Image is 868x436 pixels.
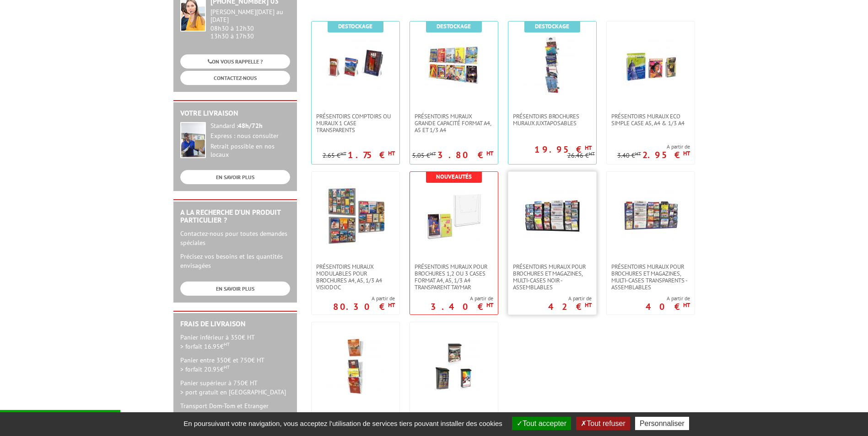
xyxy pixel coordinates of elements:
span: > forfait 16.95€ [180,342,230,351]
span: A partir de [617,143,690,150]
sup: HT [430,150,436,157]
span: A partir de [646,295,690,302]
sup: HT [585,301,592,309]
b: Destockage [338,22,372,30]
img: PRÉSENTOIRS MURAUX POUR BROCHURES ET MAGAZINES, MULTI-CASES NOIR - ASSEMBLABLES [523,186,582,245]
span: A partir de [548,295,592,302]
img: PRÉSENTOIRS MURAUX POUR BROCHURES 1,2 OU 3 CASES FORMAT A4, A5, 1/3 A4 TRANSPARENT TAYMAR [424,186,484,245]
a: PRÉSENTOIRS MURAUX POUR BROCHURES ET MAGAZINES, MULTI-CASES TRANSPARENTS - ASSEMBLABLES [607,263,695,291]
a: Présentoirs muraux Eco simple case A5, A4 & 1/3 A4 [607,113,695,127]
span: Présentoirs comptoirs ou muraux 1 case Transparents [316,113,395,133]
p: 80.30 € [333,304,395,309]
p: Transport Dom-Tom et Etranger [180,401,290,420]
p: 19.95 € [534,147,592,152]
p: 3.40 € [617,152,641,159]
span: Présentoirs muraux modulables pour brochures A4, A5, 1/3 A4 VISIODOC [316,263,395,291]
a: PRÉSENTOIRS MURAUX POUR BROCHURES ET MAGAZINES, MULTI-CASES NOIR - ASSEMBLABLES [508,263,596,291]
img: PRÉSENTOIRS MURAUX POUR BROCHURES SUPERPOSABLES TRANSPARENTS [326,336,385,395]
p: 3.80 € [437,152,493,158]
a: Présentoirs brochures muraux juxtaposables [508,113,596,127]
sup: HT [486,301,493,309]
div: Retrait possible en nos locaux [210,143,290,159]
strong: 48h/72h [238,122,263,130]
sup: HT [635,150,641,157]
span: > forfait 20.95€ [180,365,230,373]
sup: HT [486,149,493,157]
span: PRÉSENTOIRS MURAUX GRANDE CAPACITÉ FORMAT A4, A5 ET 1/3 A4 [415,113,493,133]
p: 1.75 € [348,152,395,158]
sup: HT [683,149,690,157]
p: 3.40 € [431,304,493,309]
p: Panier supérieur à 750€ HT [180,378,290,397]
p: 40 € [646,304,690,309]
p: 5.05 € [412,152,436,159]
div: 08h30 à 12h30 13h30 à 17h30 [210,8,290,40]
img: Présentoirs brochures muraux juxtaposables [523,35,582,95]
p: Contactez-nous pour toutes demandes spéciales [180,229,290,247]
span: En poursuivant votre navigation, vous acceptez l'utilisation de services tiers pouvant installer ... [179,420,507,427]
h2: A la recherche d'un produit particulier ? [180,208,290,224]
img: PRÉSENTOIRS-DISTRIBUTEURS DE DOCUMENTS MURAUX 1 CASE NOIR [424,336,484,395]
img: PRÉSENTOIRS MURAUX GRANDE CAPACITÉ FORMAT A4, A5 ET 1/3 A4 [424,35,484,95]
b: Destockage [535,22,569,30]
img: Présentoirs comptoirs ou muraux 1 case Transparents [326,35,385,95]
sup: HT [683,301,690,309]
img: Présentoirs muraux modulables pour brochures A4, A5, 1/3 A4 VISIODOC [326,186,385,245]
b: Nouveautés [436,173,472,181]
img: PRÉSENTOIRS MURAUX POUR BROCHURES ET MAGAZINES, MULTI-CASES TRANSPARENTS - ASSEMBLABLES [621,186,680,245]
span: > nous consulter pour devis [180,411,258,419]
a: CONTACTEZ-NOUS [180,71,290,85]
a: Présentoirs comptoirs ou muraux 1 case Transparents [312,113,399,133]
div: Express : nous consulter [210,132,290,140]
span: A partir de [333,295,395,302]
a: Présentoirs muraux modulables pour brochures A4, A5, 1/3 A4 VISIODOC [312,263,399,291]
b: Destockage [437,22,471,30]
span: PRÉSENTOIRS MURAUX POUR BROCHURES ET MAGAZINES, MULTI-CASES TRANSPARENTS - ASSEMBLABLES [611,263,690,291]
img: Présentoirs muraux Eco simple case A5, A4 & 1/3 A4 [621,35,680,95]
p: 2.95 € [642,152,690,158]
a: ON VOUS RAPPELLE ? [180,54,290,69]
button: Tout refuser [576,417,630,430]
p: Panier inférieur à 350€ HT [180,333,290,351]
a: EN SAVOIR PLUS [180,282,290,296]
div: [PERSON_NAME][DATE] au [DATE] [210,8,290,24]
sup: HT [224,341,230,347]
span: A partir de [431,295,493,302]
span: Présentoirs muraux Eco simple case A5, A4 & 1/3 A4 [611,113,690,127]
sup: HT [340,150,346,157]
p: Panier entre 350€ et 750€ HT [180,356,290,374]
p: 26.46 € [567,152,595,159]
span: Présentoirs brochures muraux juxtaposables [513,113,592,127]
span: PRÉSENTOIRS MURAUX POUR BROCHURES 1,2 OU 3 CASES FORMAT A4, A5, 1/3 A4 TRANSPARENT TAYMAR [415,263,493,291]
button: Personnaliser (fenêtre modale) [635,417,689,430]
a: EN SAVOIR PLUS [180,170,290,184]
h2: Frais de Livraison [180,320,290,328]
span: > port gratuit en [GEOGRAPHIC_DATA] [180,388,286,396]
sup: HT [388,301,395,309]
div: Standard : [210,122,290,130]
p: Précisez vos besoins et les quantités envisagées [180,252,290,270]
span: PRÉSENTOIRS MURAUX POUR BROCHURES ET MAGAZINES, MULTI-CASES NOIR - ASSEMBLABLES [513,263,592,291]
sup: HT [388,149,395,157]
sup: HT [585,144,592,152]
a: PRÉSENTOIRS MURAUX POUR BROCHURES 1,2 OU 3 CASES FORMAT A4, A5, 1/3 A4 TRANSPARENT TAYMAR [410,263,498,291]
a: PRÉSENTOIRS MURAUX GRANDE CAPACITÉ FORMAT A4, A5 ET 1/3 A4 [410,113,498,133]
img: widget-livraison.jpg [180,122,206,158]
p: 42 € [548,304,592,309]
button: Tout accepter [512,417,571,430]
p: 2.65 € [323,152,346,159]
sup: HT [224,364,230,370]
h2: Votre livraison [180,109,290,117]
sup: HT [589,150,595,157]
